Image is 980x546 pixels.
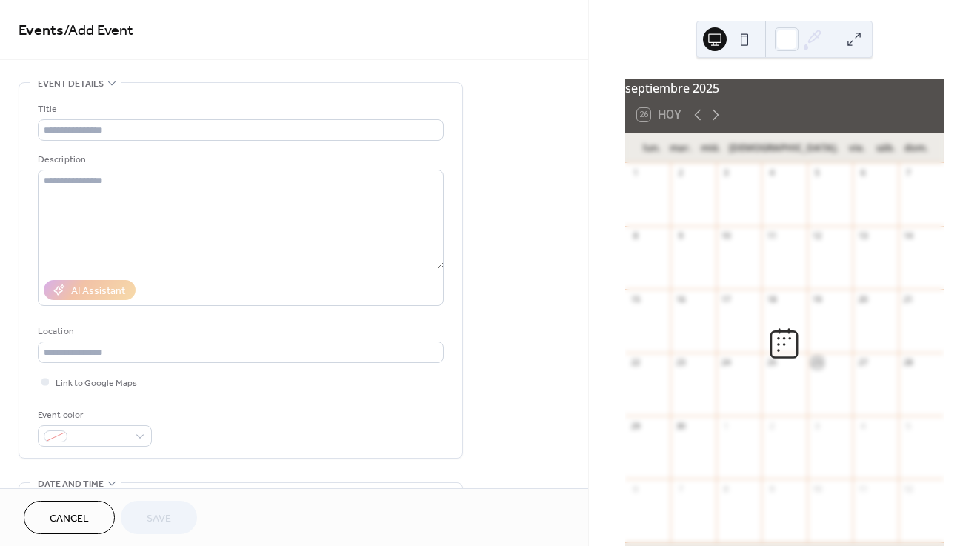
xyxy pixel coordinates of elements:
div: mar. [666,133,696,163]
div: 3 [812,420,823,431]
div: 8 [630,230,641,242]
div: 4 [766,167,777,179]
span: Date and time [38,476,104,492]
div: 12 [903,483,914,494]
div: Event color [38,407,149,423]
div: 26 [812,357,823,368]
div: 6 [630,483,641,494]
div: 9 [675,230,686,242]
div: sáb. [871,133,901,163]
div: 10 [721,230,732,242]
div: Title [38,101,441,117]
div: 20 [857,293,868,304]
div: 4 [857,420,868,431]
div: 2 [675,167,686,179]
div: 9 [766,483,777,494]
div: 30 [675,420,686,431]
div: 5 [903,420,914,431]
div: 12 [812,230,823,242]
div: 5 [812,167,823,179]
div: 29 [630,420,641,431]
div: septiembre 2025 [625,79,944,97]
span: Cancel [50,511,89,527]
div: 16 [675,293,686,304]
span: / Add Event [64,16,133,45]
div: 21 [903,293,914,304]
div: 1 [721,420,732,431]
div: 24 [721,357,732,368]
div: 7 [903,167,914,179]
div: 1 [630,167,641,179]
div: Location [38,324,441,339]
div: 14 [903,230,914,242]
div: 22 [630,357,641,368]
span: Event details [38,76,104,92]
div: 2 [766,420,777,431]
div: dom. [901,133,932,163]
div: mié. [696,133,725,163]
div: 19 [812,293,823,304]
div: 7 [675,483,686,494]
div: 23 [675,357,686,368]
div: 18 [766,293,777,304]
div: 28 [903,357,914,368]
div: 11 [857,483,868,494]
div: 15 [630,293,641,304]
button: Cancel [24,501,115,534]
div: vie. [842,133,872,163]
div: 13 [857,230,868,242]
div: Description [38,152,441,167]
div: 25 [766,357,777,368]
a: Events [19,16,64,45]
div: 17 [721,293,732,304]
div: 11 [766,230,777,242]
span: Link to Google Maps [56,376,137,391]
div: 3 [721,167,732,179]
div: lun. [637,133,667,163]
div: [DEMOGRAPHIC_DATA]. [725,133,842,163]
div: 6 [857,167,868,179]
div: 27 [857,357,868,368]
div: 10 [812,483,823,494]
div: 8 [721,483,732,494]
